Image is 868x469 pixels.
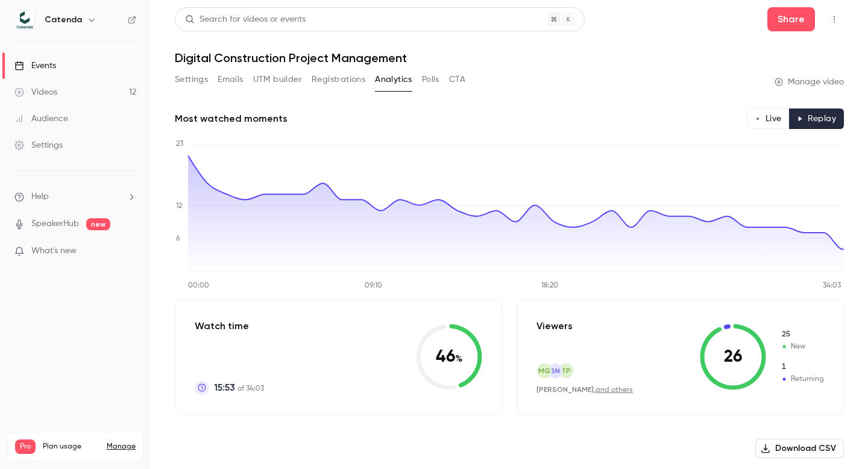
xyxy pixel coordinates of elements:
[15,10,34,30] img: Catenda
[781,374,824,385] span: Returning
[185,13,306,26] div: Search for videos or events
[175,51,844,65] h1: Digital Construction Project Management
[536,319,573,333] p: Viewers
[14,113,68,125] div: Audience
[218,70,243,89] button: Emails
[781,362,824,373] span: Returning
[14,139,63,151] div: Settings
[175,112,288,126] h2: Most watched moments
[195,319,264,333] p: Watch time
[536,385,594,394] span: [PERSON_NAME]
[541,282,558,289] tspan: 18:20
[14,190,136,203] li: help-dropdown-opener
[214,380,264,395] p: of 34:03
[449,70,465,89] button: CTA
[312,70,365,89] button: Registrations
[550,365,560,376] span: BN
[365,282,382,289] tspan: 09:10
[823,282,841,289] tspan: 34:03
[781,341,824,352] span: New
[789,109,844,129] button: Replay
[214,380,235,395] span: 15:53
[538,365,550,376] span: MG
[15,439,36,454] span: Pro
[176,140,183,148] tspan: 23
[422,70,439,89] button: Polls
[775,76,844,88] a: Manage video
[536,385,633,395] div: ,
[14,86,57,98] div: Videos
[176,203,182,210] tspan: 12
[86,218,110,230] span: new
[767,7,815,31] button: Share
[561,365,571,376] span: TP
[107,442,136,452] a: Manage
[596,386,633,394] a: and others
[188,282,209,289] tspan: 00:00
[45,14,82,26] h6: Catenda
[14,60,56,72] div: Events
[31,245,77,257] span: What's new
[755,439,844,458] button: Download CSV
[375,70,412,89] button: Analytics
[781,329,824,340] span: New
[747,109,790,129] button: Live
[43,442,99,452] span: Plan usage
[176,235,180,242] tspan: 6
[31,190,49,203] span: Help
[175,70,208,89] button: Settings
[253,70,302,89] button: UTM builder
[31,218,79,230] a: SpeakerHub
